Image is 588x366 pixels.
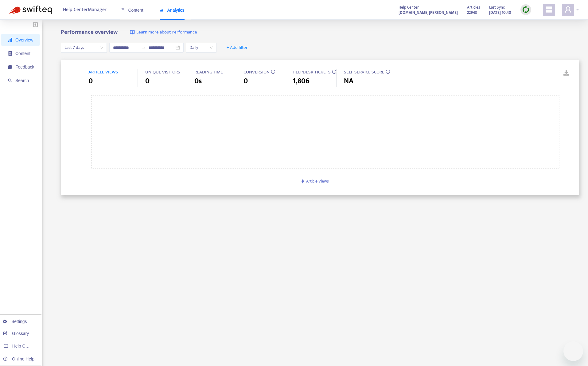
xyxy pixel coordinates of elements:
span: Article Views [306,178,329,185]
span: Learn more about Performance [136,29,197,36]
span: area-chart [159,8,164,12]
span: user [564,6,572,13]
span: Help Center [399,4,419,11]
span: Last 7 days [64,43,103,52]
span: Feedback [15,65,34,69]
span: 0s [194,76,202,87]
a: Glossary [3,331,29,336]
strong: [DOMAIN_NAME][PERSON_NAME] [399,9,458,16]
span: Analytics [159,8,185,13]
span: SELF-SERVICE SCORE [344,68,384,76]
span: swap-right [141,45,146,50]
img: image-link [130,30,135,35]
span: + Add filter [227,44,248,51]
span: Daily [189,43,213,52]
a: Settings [3,319,27,324]
span: book [120,8,125,12]
span: UNIQUE VISITORS [145,68,180,76]
img: Swifteq [9,6,52,14]
span: Last Sync [489,4,505,11]
span: search [8,78,12,83]
span: appstore [545,6,553,13]
span: CONVERSION [243,68,270,76]
a: [DOMAIN_NAME][PERSON_NAME] [399,9,458,16]
span: HELPDESK TICKETS [293,68,331,76]
a: Online Help [3,356,34,361]
strong: 22943 [467,9,477,16]
a: Learn more about Performance [130,29,197,36]
strong: [DATE] 10:40 [489,9,511,16]
span: Content [120,8,143,13]
span: signal [8,38,12,42]
span: Content [15,51,30,56]
span: 0 [145,76,150,87]
span: READING TIME [194,68,223,76]
span: 1,806 [293,76,310,87]
span: 0 [88,76,93,87]
span: ARTICLE VIEWS [88,68,118,76]
span: Search [15,78,29,83]
span: message [8,65,12,69]
span: 0 [243,76,248,87]
span: Help Centers [12,344,37,348]
img: sync.dc5367851b00ba804db3.png [522,6,530,14]
span: Help Center Manager [63,4,107,16]
b: Performance overview [61,27,118,37]
span: Articles [467,4,480,11]
span: Overview [15,37,33,42]
button: + Add filter [222,43,252,53]
span: container [8,51,12,56]
span: NA [344,76,353,87]
iframe: メッセージングウィンドウを開くボタン [563,341,583,361]
span: to [141,45,146,50]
